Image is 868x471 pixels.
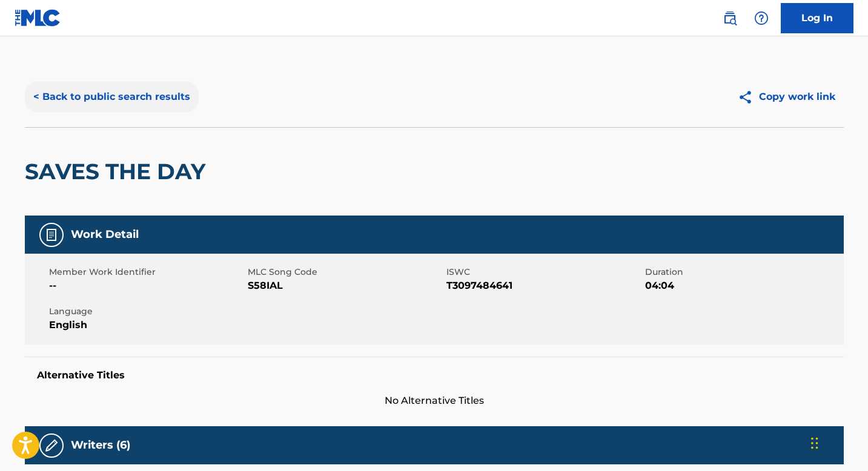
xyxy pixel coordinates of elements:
[754,11,769,25] img: help
[738,90,759,105] img: Copy work link
[71,228,139,242] h5: Work Detail
[729,82,844,112] button: Copy work link
[446,266,642,278] span: ISWC
[49,305,245,318] span: Language
[248,278,443,293] span: S58IAL
[25,82,199,112] button: < Back to public search results
[44,438,59,453] img: Writers
[49,318,245,332] span: English
[749,6,774,30] div: Help
[15,9,61,27] img: MLC Logo
[44,228,59,242] img: Work Detail
[25,394,844,408] span: No Alternative Titles
[645,266,841,278] span: Duration
[718,6,742,30] a: Public Search
[807,413,868,471] iframe: Chat Widget
[71,438,130,452] h5: Writers (6)
[781,3,853,33] a: Log In
[811,425,818,461] div: Drag
[248,266,443,278] span: MLC Song Code
[645,278,841,293] span: 04:04
[49,278,245,293] span: --
[723,11,737,25] img: search
[25,158,211,185] h2: SAVES THE DAY
[446,278,642,293] span: T3097484641
[37,369,832,381] h5: Alternative Titles
[49,266,245,278] span: Member Work Identifier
